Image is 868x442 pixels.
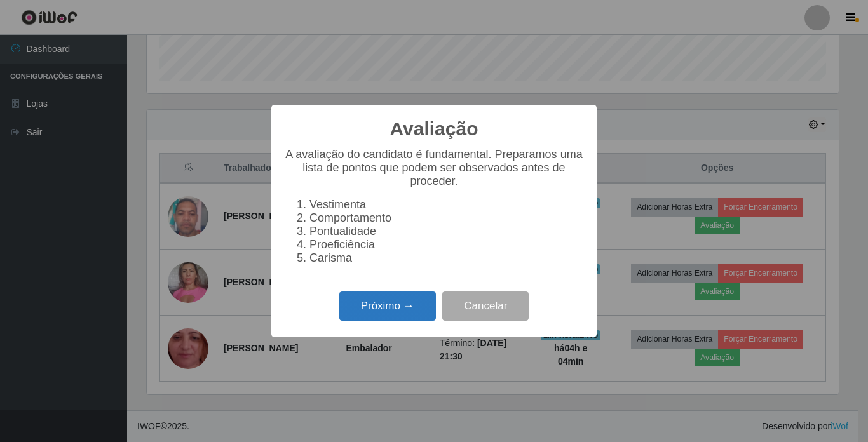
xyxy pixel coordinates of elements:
button: Próximo → [339,291,436,321]
button: Cancelar [442,291,529,321]
li: Pontualidade [309,225,584,238]
li: Proeficiência [309,238,584,251]
li: Comportamento [309,211,584,225]
li: Carisma [309,251,584,265]
p: A avaliação do candidato é fundamental. Preparamos uma lista de pontos que podem ser observados a... [284,148,584,188]
li: Vestimenta [309,198,584,211]
h2: Avaliação [390,117,478,140]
